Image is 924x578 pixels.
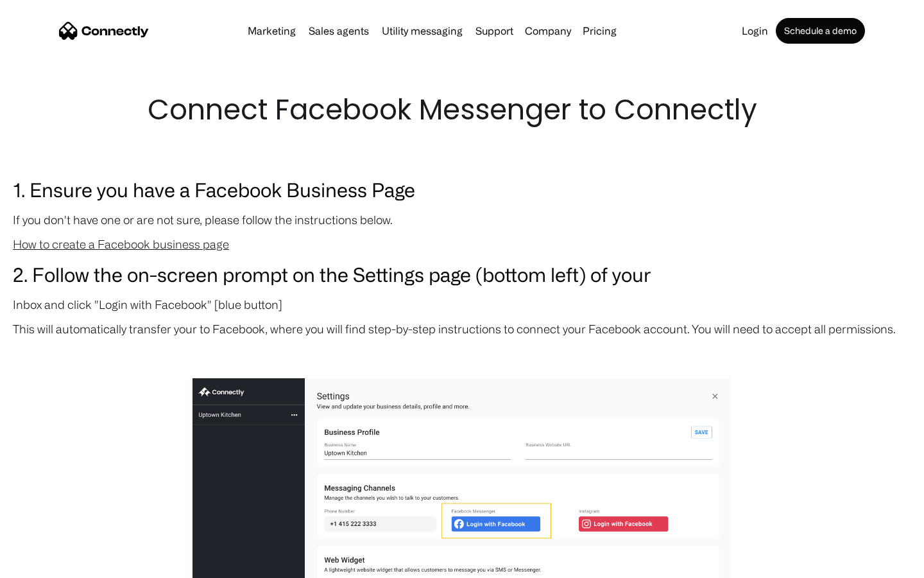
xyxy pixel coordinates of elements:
p: If you don't have one or are not sure, please follow the instructions below. [13,211,911,229]
p: This will automatically transfer your to Facebook, where you will find step-by-step instructions ... [13,320,911,338]
ul: Language list [26,556,77,574]
a: Marketing [243,26,301,36]
h1: Connect Facebook Messenger to Connectly [148,90,776,130]
a: Sales agents [304,26,374,36]
a: Login [737,26,773,36]
p: ‍ [13,344,911,362]
h3: 2. Follow the on-screen prompt on the Settings page (bottom left) of your [13,259,911,289]
aside: Language selected: English [13,556,77,574]
a: How to create a Facebook business page [13,238,229,250]
p: Inbox and click "Login with Facebook" [blue button] [13,295,911,313]
a: Support [470,26,518,36]
a: Utility messaging [377,26,468,36]
div: Company [525,22,571,40]
a: Schedule a demo [776,18,865,44]
h3: 1. Ensure you have a Facebook Business Page [13,175,911,204]
a: Pricing [577,26,622,36]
